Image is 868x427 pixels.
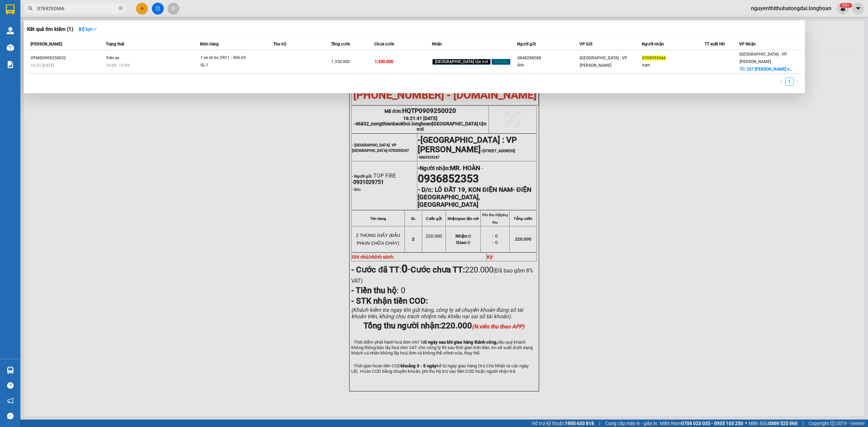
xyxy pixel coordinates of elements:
span: right [795,79,800,83]
span: 0769292666 [642,56,666,60]
button: Bộ lọcdown [73,24,102,35]
span: close-circle [119,6,123,10]
button: right [793,78,802,86]
span: Thu hộ [273,42,286,46]
span: message [7,413,14,419]
a: 1 [786,78,793,85]
div: VPMD0909250032 [31,55,104,62]
span: 1.330.000 [331,59,350,64]
div: nam [642,62,704,69]
span: left [779,79,783,83]
div: 1 xe sh bs 29C1 - 406.69 [200,54,251,62]
span: down [92,27,97,32]
span: [GEOGRAPHIC_DATA] : VP [PERSON_NAME] [739,52,787,64]
input: Tìm tên, số ĐT hoặc mã đơn [37,5,117,12]
li: Previous Page [777,78,785,86]
span: Xe máy [492,59,510,65]
span: notification [7,398,14,404]
img: warehouse-icon [7,367,14,374]
span: 1.330.000 [375,59,393,64]
span: Món hàng [200,42,219,46]
strong: Bộ lọc [79,26,97,32]
img: warehouse-icon [7,27,14,34]
span: Trạng thái [106,42,124,46]
span: 16:25 [DATE] [31,63,54,68]
li: 1 [785,78,793,86]
div: linh [517,62,579,69]
span: TT xuất HĐ [705,42,725,46]
div: 0848288588 [517,55,579,62]
img: logo-vxr [6,4,15,15]
li: Next Page [793,78,802,86]
span: Chưa cước [374,42,394,46]
span: Tổng cước [331,42,350,46]
span: 16:00 - 12/09 [106,63,130,68]
img: solution-icon [7,61,14,68]
span: Người nhận [642,42,664,46]
span: search [28,6,33,11]
img: warehouse-icon [7,44,14,51]
span: [GEOGRAPHIC_DATA] : VP [PERSON_NAME] [580,56,627,68]
h3: Kết quả tìm kiếm ( 1 ) [27,26,73,33]
span: question-circle [7,382,14,389]
span: VP Gửi [579,42,592,46]
span: Trên xe [106,56,119,60]
span: close-circle [119,5,123,12]
span: Nhãn [432,42,442,46]
div: SL: 1 [200,62,251,69]
span: Người gửi [517,42,536,46]
span: TC: 337 [PERSON_NAME] x... [739,67,792,72]
span: [PERSON_NAME] [31,42,62,46]
span: [GEOGRAPHIC_DATA] tận nơi [432,59,491,65]
span: VP Nhận [739,42,756,46]
button: left [777,78,785,86]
